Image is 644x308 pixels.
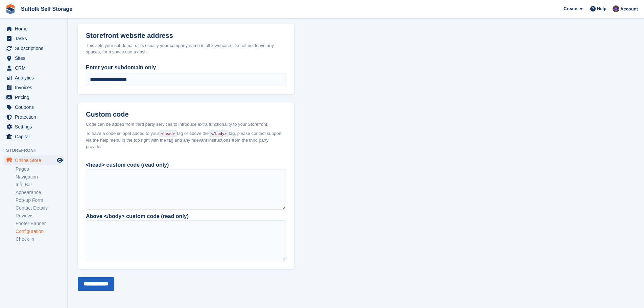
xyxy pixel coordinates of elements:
[3,63,64,73] a: menu
[86,42,286,55] div: This sets your subdomain. It's usually your company name in all lowercase. Do not not leave any s...
[3,156,64,165] a: menu
[16,182,64,188] a: Info Bar
[86,161,286,169] div: <head> custom code (read only)
[597,5,606,12] span: Help
[86,121,286,128] div: Code can be added from third party services to introduce extra functionality to your Storefront.
[16,166,64,172] a: Pages
[86,111,286,118] h2: Custom code
[15,53,55,63] span: Sites
[5,4,16,14] img: stora-icon-8386f47178a22dfd0bd8f6a31ec36ba5ce8667c1dd55bd0f319d3a0aa187defe.svg
[3,132,64,141] a: menu
[86,130,286,150] span: To have a code snippet added to your tag or above the tag, please contact support via the help me...
[15,102,55,112] span: Coupons
[15,63,55,73] span: CRM
[16,228,64,235] a: Configuration
[16,213,64,219] a: Reviews
[15,156,55,165] span: Online Store
[15,122,55,132] span: Settings
[15,24,55,33] span: Home
[3,53,64,63] a: menu
[564,5,577,12] span: Create
[6,147,67,154] span: Storefront
[16,236,64,242] a: Check-in
[3,112,64,122] a: menu
[3,24,64,33] a: menu
[620,6,638,13] span: Account
[16,174,64,180] a: Navigation
[86,212,286,220] div: Above </body> custom code (read only)
[16,220,64,227] a: Footer Banner
[3,122,64,132] a: menu
[209,130,229,137] code: </body>
[56,156,64,164] a: Preview store
[15,93,55,102] span: Pricing
[3,73,64,82] a: menu
[15,83,55,92] span: Invoices
[3,34,64,43] a: menu
[86,64,286,72] label: Enter your subdomain only
[86,32,286,40] h2: Storefront website address
[15,34,55,43] span: Tasks
[15,112,55,122] span: Protection
[15,44,55,53] span: Subscriptions
[159,130,177,137] code: <head>
[16,189,64,196] a: Appearance
[3,102,64,112] a: menu
[15,73,55,82] span: Analytics
[16,205,64,211] a: Contact Details
[613,5,619,12] img: Emma
[3,93,64,102] a: menu
[15,132,55,141] span: Capital
[18,3,75,15] a: Suffolk Self Storage
[16,197,64,204] a: Pop-up Form
[3,83,64,92] a: menu
[3,44,64,53] a: menu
